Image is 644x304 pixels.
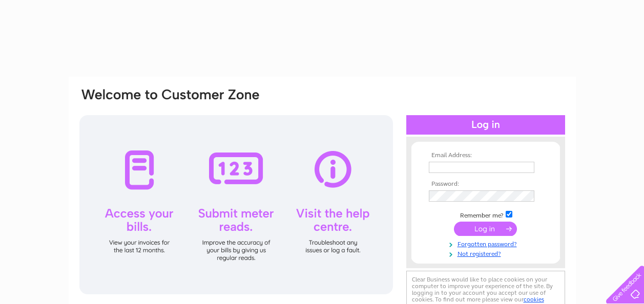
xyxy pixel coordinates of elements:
[426,152,545,159] th: Email Address:
[426,181,545,188] th: Password:
[429,248,545,258] a: Not registered?
[454,222,517,236] input: Submit
[426,209,545,220] td: Remember me?
[429,238,545,248] a: Forgotten password?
